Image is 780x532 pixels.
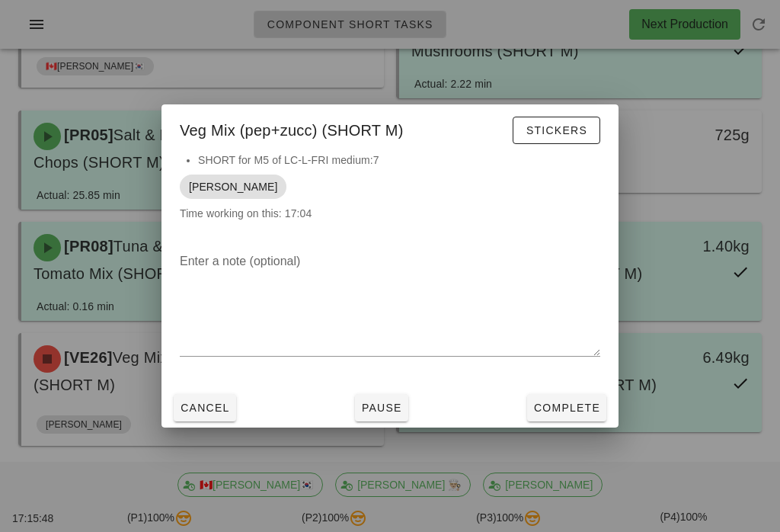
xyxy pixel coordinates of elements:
span: [PERSON_NAME] [189,175,277,199]
span: Complete [533,402,600,414]
div: Veg Mix (pep+zucc) (SHORT M) [161,104,619,152]
span: Cancel [180,402,230,414]
button: Pause [355,394,408,421]
span: Pause [361,402,402,414]
div: Time working on this: 17:04 [161,152,619,237]
span: Stickers [526,124,587,136]
button: Stickers [513,117,600,144]
button: Complete [527,394,606,421]
button: Cancel [174,394,236,421]
li: SHORT for M5 of LC-L-FRI medium:7 [198,152,600,168]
